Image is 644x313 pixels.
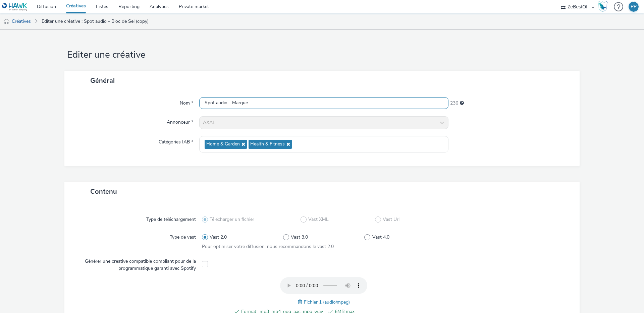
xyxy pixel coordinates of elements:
[167,231,199,241] label: Type de vast
[206,141,240,147] span: Home & Garden
[3,18,10,25] img: audio
[199,97,448,109] input: Nom
[156,136,196,145] label: Catégories IAB *
[202,243,334,250] span: Pour optimiser votre diffusion, nous recommandons le vast 2.0
[450,100,458,107] span: 236
[631,2,637,12] div: PP
[304,299,350,305] span: Fichier 1 (audio/mpeg)
[291,234,308,241] span: Vast 3.0
[372,234,389,241] span: Vast 4.0
[2,3,28,11] img: undefined Logo
[90,187,117,196] span: Contenu
[210,234,227,241] span: Vast 2.0
[177,97,196,107] label: Nom *
[383,216,399,223] span: Vast Url
[144,213,199,223] label: Type de téléchargement
[308,216,329,223] span: Vast XML
[598,1,610,12] a: Hawk Academy
[164,116,196,126] label: Annonceur *
[90,76,115,85] span: Général
[210,216,254,223] span: Télécharger un fichier
[250,141,285,147] span: Health & Fitness
[38,13,152,29] a: Editer une créative : Spot audio - Bloc de Sel (copy)
[598,1,608,12] img: Hawk Academy
[460,100,464,107] div: 255 caractères maximum
[64,49,580,61] h1: Editer une créative
[76,255,199,272] label: Générer une creative compatible compliant pour de la programmatique garanti avec Spotify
